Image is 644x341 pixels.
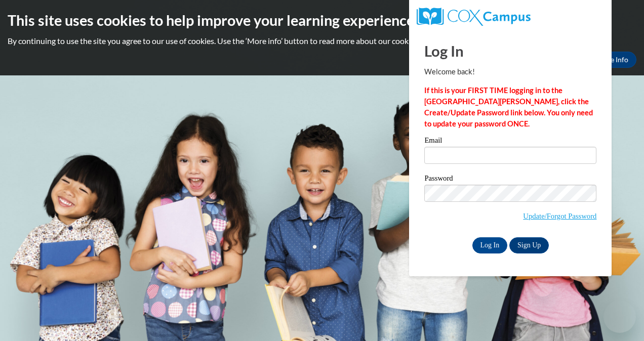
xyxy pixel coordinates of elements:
p: By continuing to use the site you agree to our use of cookies. Use the ‘More info’ button to read... [8,35,636,47]
a: Sign Up [509,237,549,253]
img: COX Campus [417,8,530,26]
iframe: Button to launch messaging window [603,301,636,333]
input: Log In [472,237,508,253]
h1: Log In [424,40,596,61]
h2: This site uses cookies to help improve your learning experience. [8,10,636,30]
iframe: Close message [533,276,553,296]
a: Update/Forgot Password [523,212,596,220]
label: Password [424,175,596,185]
label: Email [424,137,596,147]
p: Welcome back! [424,66,596,77]
a: More Info [589,52,636,68]
strong: If this is your FIRST TIME logging in to the [GEOGRAPHIC_DATA][PERSON_NAME], click the Create/Upd... [424,86,593,128]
